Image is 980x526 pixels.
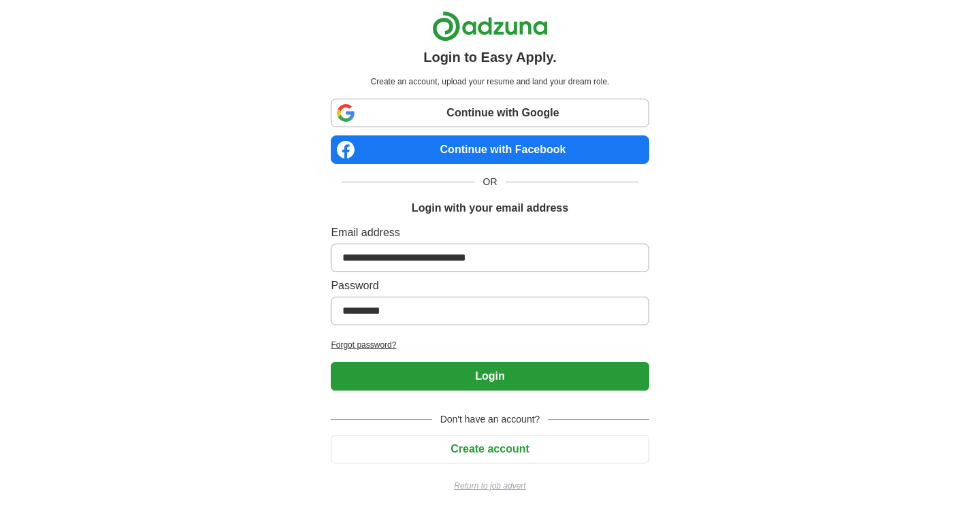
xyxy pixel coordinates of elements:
span: Don't have an account? [432,412,549,427]
a: Continue with Google [331,99,649,127]
button: Login [331,362,649,391]
label: Password [331,278,649,294]
a: Continue with Facebook [331,135,649,164]
h1: Login to Easy Apply. [423,47,557,67]
button: Create account [331,435,649,463]
h1: Login with your email address [412,200,568,216]
a: Create account [331,443,649,455]
a: Forgot password? [331,339,649,351]
img: Adzuna logo [432,11,548,42]
p: Create an account, upload your resume and land your dream role. [333,76,646,88]
span: OR [475,175,506,189]
a: Return to job advert [331,480,649,492]
label: Email address [331,225,649,241]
